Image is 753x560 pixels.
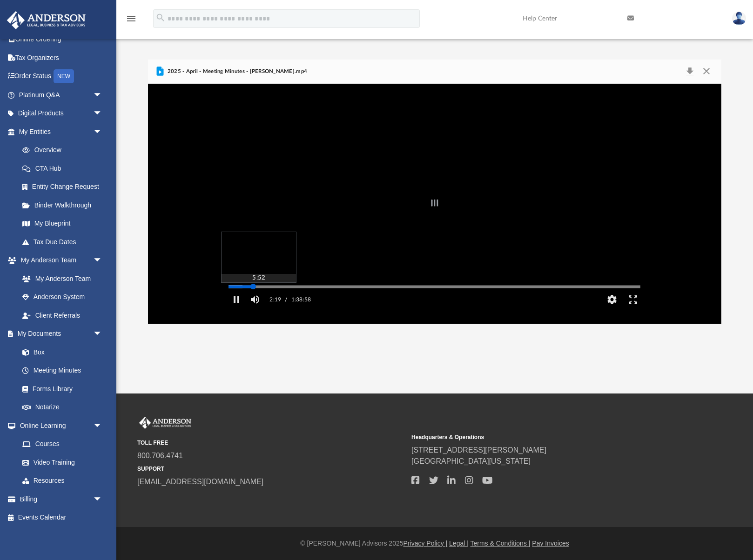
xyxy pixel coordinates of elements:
[403,540,448,547] a: Privacy Policy |
[13,398,112,417] a: Notarize
[137,452,183,460] a: 800.706.4741
[222,274,296,282] div: 5:52
[7,122,116,141] a: My Entitiesarrow_drop_down
[93,416,112,435] span: arrow_drop_down
[471,540,531,547] a: Terms & Conditions |
[93,325,112,344] span: arrow_drop_down
[411,457,531,465] a: [GEOGRAPHIC_DATA][US_STATE]
[13,269,107,288] a: My Anderson Team
[93,251,112,270] span: arrow_drop_down
[137,439,405,447] small: TOLL FREE
[148,84,721,324] div: File preview
[13,306,112,325] a: Client Referrals
[13,196,116,214] a: Binder Walkthrough
[682,65,699,78] button: Download
[93,122,112,141] span: arrow_drop_down
[13,288,112,307] a: Anderson System
[13,159,116,178] a: CTA Hub
[13,214,112,233] a: My Blueprint
[54,69,74,83] div: NEW
[137,465,405,473] small: SUPPORT
[13,472,112,490] a: Resources
[449,540,469,547] a: Legal |
[93,490,112,509] span: arrow_drop_down
[13,380,107,398] a: Forms Library
[411,433,679,441] small: Headquarters & Operations
[126,18,137,24] a: menu
[7,490,116,508] a: Billingarrow_drop_down
[13,361,112,380] a: Meeting Minutes
[13,343,107,361] a: Box
[411,446,546,454] a: [STREET_ADDRESS][PERSON_NAME]
[166,67,308,76] span: 2025 - April - Meeting Minutes - [PERSON_NAME].mp4
[116,539,753,548] div: © [PERSON_NAME] Advisors 2025
[698,65,715,78] button: Close
[7,30,116,49] a: Online Ordering
[148,60,721,324] div: Preview
[7,86,116,104] a: Platinum Q&Aarrow_drop_down
[137,478,263,486] a: [EMAIL_ADDRESS][DOMAIN_NAME]
[13,178,116,196] a: Entity Change Request
[155,13,166,23] i: search
[13,453,107,472] a: Video Training
[137,417,193,429] img: Anderson Advisors Platinum Portal
[7,508,116,527] a: Events Calendar
[7,67,116,86] a: Order StatusNEW
[13,141,116,160] a: Overview
[93,104,112,123] span: arrow_drop_down
[7,48,116,67] a: Tax Organizers
[7,104,116,123] a: Digital Productsarrow_drop_down
[532,540,569,547] a: Pay Invoices
[13,233,116,251] a: Tax Due Dates
[4,11,88,29] img: Anderson Advisors Platinum Portal
[13,435,112,453] a: Courses
[93,86,112,105] span: arrow_drop_down
[7,251,112,270] a: My Anderson Teamarrow_drop_down
[732,12,746,25] img: User Pic
[126,13,137,24] i: menu
[7,325,112,343] a: My Documentsarrow_drop_down
[7,416,112,435] a: Online Learningarrow_drop_down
